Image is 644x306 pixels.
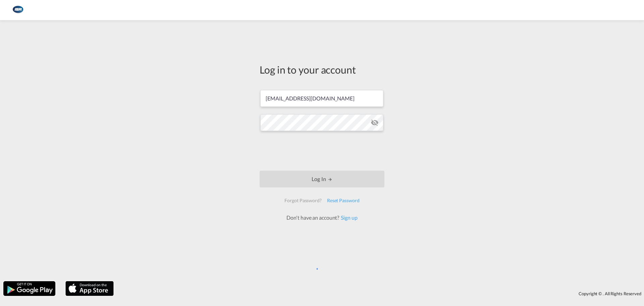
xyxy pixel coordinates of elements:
[10,3,25,18] img: 1aa151c0c08011ec8d6f413816f9a227.png
[3,280,56,297] img: google.png
[117,288,644,299] div: Copyright © . All Rights Reserved
[271,138,373,164] iframe: reCAPTCHA
[260,62,384,77] div: Log in to your account
[65,280,114,297] img: apple.png
[260,90,383,107] input: Enter email/phone number
[339,214,357,221] a: Sign up
[260,171,384,187] button: LOGIN
[324,194,362,207] div: Reset Password
[279,214,365,221] div: Don't have an account?
[282,194,324,207] div: Forgot Password?
[371,119,379,127] md-icon: icon-eye-off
